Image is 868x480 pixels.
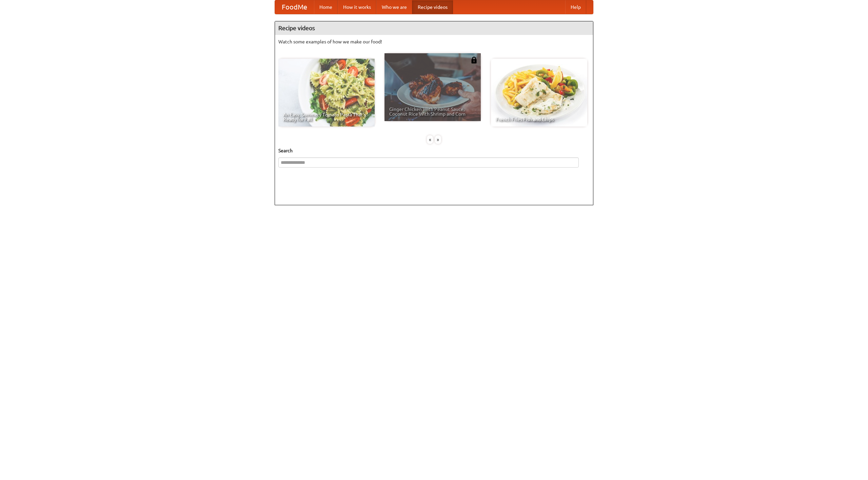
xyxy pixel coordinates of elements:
[435,135,441,144] div: »
[278,59,375,127] a: An Easy, Summery Tomato Pasta That's Ready for Fall
[496,117,583,122] span: French Fries Fish and Chips
[491,59,587,127] a: French Fries Fish and Chips
[278,38,590,45] p: Watch some examples of how we make our food!
[427,135,433,144] div: «
[338,0,376,14] a: How it works
[412,0,453,14] a: Recipe videos
[314,0,338,14] a: Home
[565,0,586,14] a: Help
[278,147,590,154] h5: Search
[283,112,370,122] span: An Easy, Summery Tomato Pasta That's Ready for Fall
[275,21,593,35] h4: Recipe videos
[376,0,412,14] a: Who we are
[471,57,477,63] img: 483408.png
[275,0,314,14] a: FoodMe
